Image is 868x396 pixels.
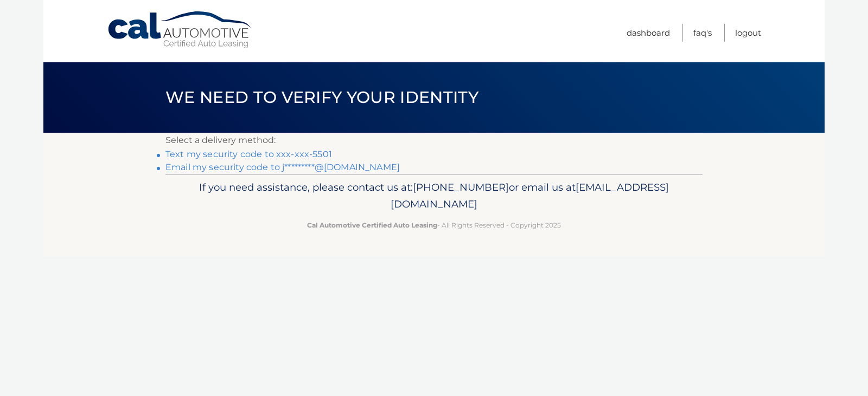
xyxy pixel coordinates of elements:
[165,87,478,107] span: We need to verify your identity
[413,181,509,193] span: [PHONE_NUMBER]
[165,162,400,172] a: Email my security code to j*********@[DOMAIN_NAME]
[735,24,761,42] a: Logout
[165,133,703,148] p: Select a delivery method:
[165,149,332,159] a: Text my security code to xxx-xxx-5501
[693,24,712,42] a: FAQ's
[627,24,670,42] a: Dashboard
[173,219,695,231] p: - All Rights Reserved - Copyright 2025
[173,179,695,213] p: If you need assistance, please contact us at: or email us at
[107,11,253,49] a: Cal Automotive
[307,221,437,229] strong: Cal Automotive Certified Auto Leasing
